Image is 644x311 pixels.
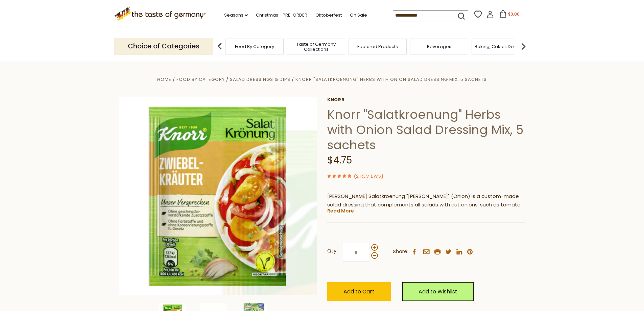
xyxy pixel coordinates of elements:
[176,76,225,83] a: Food By Category
[327,207,354,214] a: Read More
[393,247,408,256] span: Share:
[235,44,274,49] a: Food By Category
[354,173,383,179] span: ( )
[350,12,367,19] a: On Sale
[157,76,171,83] a: Home
[342,243,370,262] input: Qty:
[327,282,391,301] button: Add to Cart
[356,173,381,180] a: 2 Reviews
[315,12,342,19] a: Oktoberfest
[119,97,317,295] img: Knorr "Salatkroenung" Herbs with Onion Salad Dressing Mix, 5 sachets
[357,44,398,49] a: Featured Products
[475,44,527,49] a: Baking, Cakes, Desserts
[343,288,375,295] span: Add to Cart
[327,192,525,209] p: [PERSON_NAME] Salatkroenung "[PERSON_NAME]" (Onion) is a custom-made salad dressing that compleme...
[224,12,248,19] a: Seasons
[256,12,307,19] a: Christmas - PRE-ORDER
[327,154,352,167] span: $4.75
[495,10,524,20] button: $0.00
[402,282,474,301] a: Add to Wishlist
[327,247,337,255] strong: Qty:
[230,76,290,83] a: Salad Dressings & Dips
[295,76,487,83] a: Knorr "Salatkroenung" Herbs with Onion Salad Dressing Mix, 5 sachets
[114,38,213,54] p: Choice of Categories
[213,40,226,53] img: previous arrow
[327,107,525,153] h1: Knorr "Salatkroenung" Herbs with Onion Salad Dressing Mix, 5 sachets
[289,42,343,52] a: Taste of Germany Collections
[508,11,520,17] span: $0.00
[517,40,530,53] img: next arrow
[327,97,525,103] a: Knorr
[427,44,451,49] a: Beverages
